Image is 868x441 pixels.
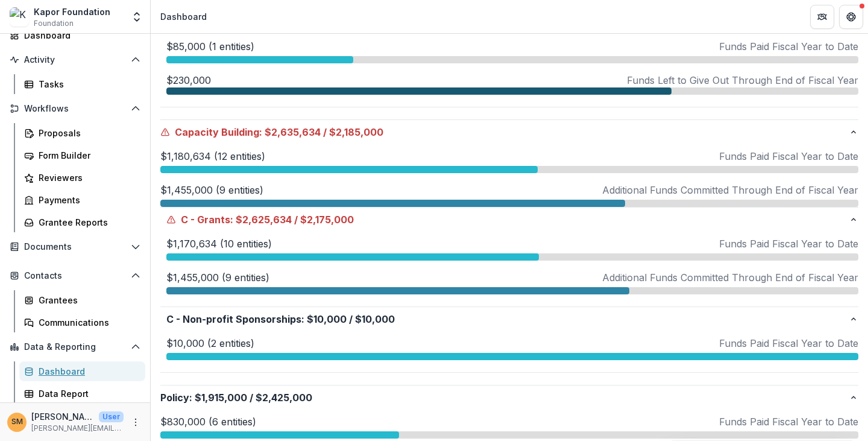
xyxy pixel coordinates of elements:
[195,390,247,405] span: $1,915,000
[10,7,29,27] img: Kapor Foundation
[166,336,254,351] p: $10,000 (2 entities)
[31,423,124,434] p: [PERSON_NAME][EMAIL_ADDRESS][PERSON_NAME][DOMAIN_NAME]
[24,242,126,252] span: Documents
[39,149,136,162] div: Form Builder
[19,290,145,310] a: Grantees
[810,5,834,29] button: Partners
[19,190,145,210] a: Payments
[602,270,858,285] p: Additional Funds Committed Through End of Fiscal Year
[39,194,136,206] div: Payments
[719,149,858,163] p: Funds Paid Fiscal Year to Date
[24,29,136,42] div: Dashboard
[39,171,136,184] div: Reviewers
[19,313,145,332] a: Communications
[11,418,23,426] div: Subina Mahal
[24,55,126,65] span: Activity
[166,236,272,251] p: $1,170,634 (10 entities)
[156,8,212,25] nav: breadcrumb
[19,74,145,94] a: Tasks
[39,216,136,229] div: Grantee Reports
[160,208,858,232] button: C - Grants:$2,625,634/$2,175,000
[349,312,353,326] span: /
[160,331,858,372] div: C - Non-profit Sponsorships:$10,000/$10,000
[602,183,858,197] p: Additional Funds Committed Through End of Fiscal Year
[719,236,858,251] p: Funds Paid Fiscal Year to Date
[5,50,145,69] button: Open Activity
[128,415,143,430] button: More
[5,266,145,285] button: Open Contacts
[19,145,145,165] a: Form Builder
[24,271,126,281] span: Contacts
[99,411,124,422] p: User
[19,384,145,404] a: Data Report
[265,125,321,139] span: $2,635,634
[160,10,207,23] div: Dashboard
[160,414,256,429] p: $830,000 (6 entities)
[719,336,858,351] p: Funds Paid Fiscal Year to Date
[34,18,74,29] span: Foundation
[166,39,254,54] p: $85,000 (1 entities)
[34,5,110,18] div: Kapor Foundation
[160,144,858,385] div: Capacity Building:$2,635,634/$2,185,000
[250,390,253,405] span: /
[160,125,849,139] p: Capacity Building : $2,185,000
[166,212,849,227] p: C - Grants : $2,175,000
[39,387,136,400] div: Data Report
[294,212,298,227] span: /
[323,125,327,139] span: /
[307,312,347,326] span: $10,000
[5,337,145,357] button: Open Data & Reporting
[160,390,849,405] p: Policy : $2,425,000
[166,73,211,87] p: $230,000
[31,410,94,423] p: [PERSON_NAME]
[24,342,126,352] span: Data & Reporting
[719,39,858,54] p: Funds Paid Fiscal Year to Date
[236,212,292,227] span: $2,625,634
[5,99,145,118] button: Open Workflows
[39,78,136,90] div: Tasks
[19,168,145,188] a: Reviewers
[160,120,858,144] button: Capacity Building:$2,635,634/$2,185,000
[128,5,145,29] button: Open entity switcher
[39,365,136,378] div: Dashboard
[160,183,263,197] p: $1,455,000 (9 entities)
[39,127,136,139] div: Proposals
[39,294,136,306] div: Grantees
[19,212,145,232] a: Grantee Reports
[839,5,863,29] button: Get Help
[160,307,858,331] button: C - Non-profit Sponsorships:$10,000/$10,000
[160,149,265,163] p: $1,180,634 (12 entities)
[19,123,145,143] a: Proposals
[39,316,136,329] div: Communications
[719,414,858,429] p: Funds Paid Fiscal Year to Date
[166,312,849,326] p: C - Non-profit Sponsorships : $10,000
[160,385,858,410] button: Policy:$1,915,000/$2,425,000
[5,25,145,45] a: Dashboard
[5,237,145,256] button: Open Documents
[24,104,126,114] span: Workflows
[160,232,858,306] div: C - Grants:$2,625,634/$2,175,000
[627,73,858,87] p: Funds Left to Give Out Through End of Fiscal Year
[19,361,145,381] a: Dashboard
[166,270,269,285] p: $1,455,000 (9 entities)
